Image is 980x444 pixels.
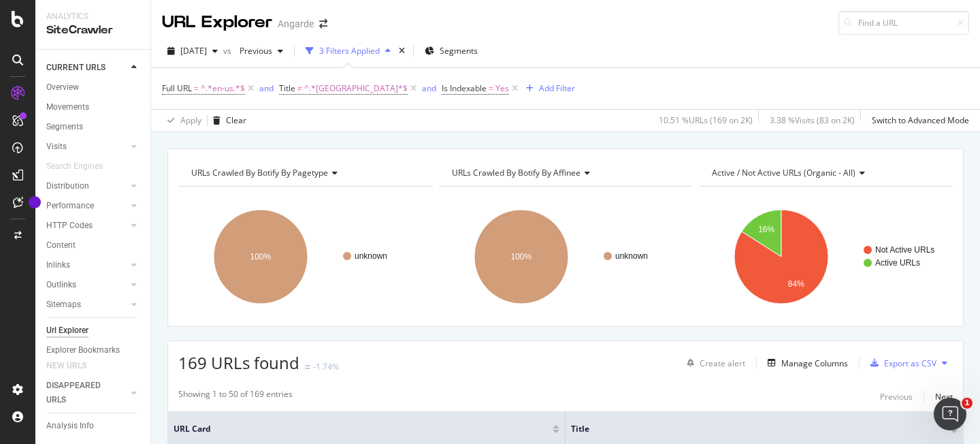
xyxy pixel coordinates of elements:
[700,358,745,369] div: Create alert
[875,245,934,255] text: Not Active URLs
[46,359,86,373] div: NEW URLS
[46,323,141,338] a: Url Explorer
[162,40,223,62] button: [DATE]
[439,197,689,316] svg: A chart.
[313,361,339,372] div: -1.74%
[297,82,302,94] span: ≠
[208,110,246,131] button: Clear
[46,140,127,154] a: Visits
[709,162,941,184] h4: Active / Not Active URLs
[880,391,913,402] div: Previous
[615,251,648,261] text: unknown
[178,197,429,316] div: A chart.
[46,179,127,193] a: Distribution
[46,199,94,213] div: Performance
[46,359,100,373] a: NEW URLS
[46,379,115,407] div: DISAPPEARED URLS
[319,19,327,29] div: arrow-right-arrow-left
[770,114,855,126] div: 3.38 % Visits ( 83 on 2K )
[46,100,89,114] div: Movements
[880,388,913,405] button: Previous
[762,355,848,371] button: Manage Columns
[46,199,127,213] a: Performance
[250,252,272,261] text: 100%
[866,110,969,131] button: Switch to Advanced Mode
[46,298,81,312] div: Sitemaps
[571,423,930,435] span: Title
[681,352,745,374] button: Create alert
[659,114,753,126] div: 10.51 % URLs ( 169 on 2K )
[178,388,293,405] div: Showing 1 to 50 of 169 entries
[180,114,201,126] div: Apply
[539,82,575,94] div: Add Filter
[174,423,549,435] span: URL Card
[234,45,272,57] span: Previous
[223,45,234,57] span: vs
[699,197,949,316] div: A chart.
[46,278,127,292] a: Outlinks
[781,358,848,369] div: Manage Columns
[510,252,532,261] text: 100%
[46,278,76,292] div: Outlinks
[259,82,274,94] div: and
[46,120,141,134] a: Segments
[319,45,380,57] div: 3 Filters Applied
[305,365,310,369] img: Equal
[162,82,192,94] span: Full URL
[355,251,387,261] text: unknown
[300,40,396,62] button: 3 Filters Applied
[279,82,295,94] span: Title
[396,44,408,58] div: times
[521,80,575,97] button: Add Filter
[442,82,487,94] span: Is Indexable
[226,114,246,126] div: Clear
[934,398,966,430] iframe: Intercom live chat
[884,358,936,369] div: Export as CSV
[46,100,141,114] a: Movements
[46,61,127,75] a: CURRENT URLS
[46,159,103,174] div: Search Engines
[46,140,67,154] div: Visits
[495,79,509,98] span: Yes
[234,40,289,62] button: Previous
[46,379,127,407] a: DISAPPEARED URLS
[872,114,969,126] div: Switch to Advanced Mode
[194,82,199,94] span: =
[201,79,245,98] span: ^.*en-us.*$
[29,196,41,208] div: Tooltip anchor
[304,79,408,98] span: ^.*[GEOGRAPHIC_DATA]*$
[191,167,328,178] span: URLs Crawled By Botify By pagetype
[46,179,89,193] div: Distribution
[46,219,127,233] a: HTTP Codes
[935,391,953,402] div: Next
[875,258,920,268] text: Active URLs
[46,343,141,358] a: Explorer Bookmarks
[46,343,120,358] div: Explorer Bookmarks
[46,80,79,95] div: Overview
[259,82,274,95] button: and
[162,11,272,34] div: URL Explorer
[180,45,207,57] span: 2025 Sep. 16th
[46,298,127,312] a: Sitemaps
[46,238,76,253] div: Content
[962,398,973,409] span: 1
[178,351,299,374] span: 169 URLs found
[46,11,140,22] div: Analytics
[838,11,969,35] input: Find a URL
[865,352,936,374] button: Export as CSV
[758,225,774,234] text: 16%
[46,80,141,95] a: Overview
[788,279,804,289] text: 84%
[452,167,581,178] span: URLs Crawled By Botify By affinee
[46,159,116,174] a: Search Engines
[46,323,88,338] div: Url Explorer
[278,17,314,31] div: Angarde
[935,388,953,405] button: Next
[189,162,420,184] h4: URLs Crawled By Botify By pagetype
[440,45,478,57] span: Segments
[46,22,140,38] div: SiteCrawler
[46,258,70,272] div: Inlinks
[422,82,436,95] button: and
[422,82,436,94] div: and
